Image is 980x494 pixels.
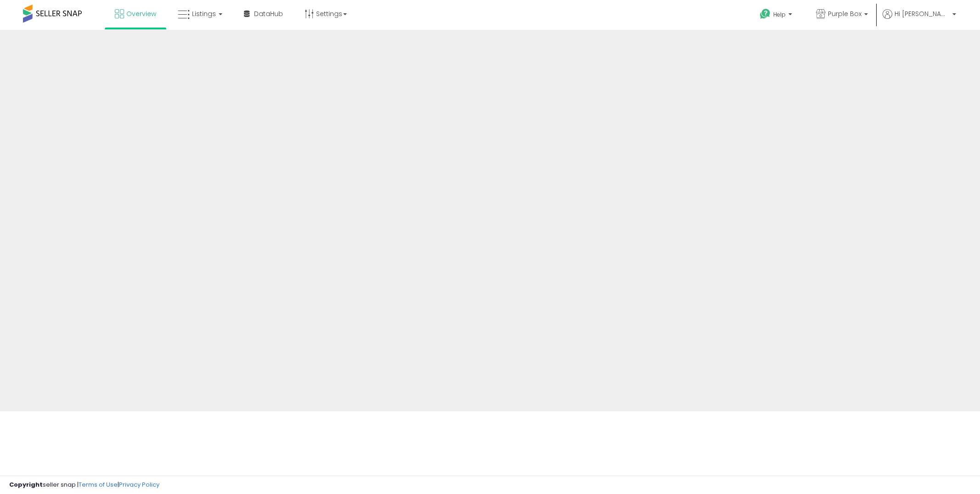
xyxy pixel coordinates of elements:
a: Hi [PERSON_NAME] [883,9,956,30]
span: Hi [PERSON_NAME] [895,9,950,18]
span: DataHub [254,9,283,18]
span: Help [773,11,786,18]
span: Purple Box [828,9,861,18]
a: Help [753,1,801,30]
span: Listings [192,9,216,18]
span: Overview [126,9,156,18]
i: Get Help [759,8,771,20]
